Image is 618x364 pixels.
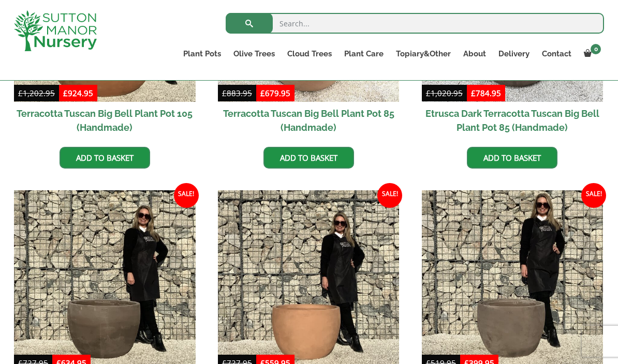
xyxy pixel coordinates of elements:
span: Sale! [581,183,606,208]
bdi: 1,020.95 [426,88,463,98]
span: £ [260,88,265,98]
bdi: 883.95 [222,88,252,98]
bdi: 924.95 [63,88,93,98]
span: £ [18,88,23,98]
a: Cloud Trees [281,47,338,61]
a: Plant Care [338,47,390,61]
span: 0 [591,44,601,54]
a: 0 [578,47,604,61]
span: Sale! [174,183,199,208]
span: £ [426,88,431,98]
bdi: 784.95 [471,88,501,98]
a: Topiary&Other [390,47,457,61]
span: £ [471,88,476,98]
a: Delivery [492,47,536,61]
img: logo [14,10,97,51]
input: Search... [226,13,604,34]
a: Contact [536,47,578,61]
a: Add to basket: “Terracotta Tuscan Big Bell Plant Pot 105 (Handmade)” [60,147,150,169]
span: Sale! [377,183,402,208]
span: £ [63,88,68,98]
h2: Terracotta Tuscan Big Bell Plant Pot 85 (Handmade) [218,102,400,139]
h2: Etrusca Dark Terracotta Tuscan Big Bell Plant Pot 85 (Handmade) [422,102,604,139]
span: £ [222,88,227,98]
a: About [457,47,492,61]
h2: Terracotta Tuscan Big Bell Plant Pot 105 (Handmade) [14,102,196,139]
a: Olive Trees [227,47,281,61]
bdi: 679.95 [260,88,290,98]
bdi: 1,202.95 [18,88,55,98]
a: Plant Pots [177,47,227,61]
a: Add to basket: “Terracotta Tuscan Big Bell Plant Pot 85 (Handmade)” [263,147,354,169]
a: Add to basket: “Etrusca Dark Terracotta Tuscan Big Bell Plant Pot 85 (Handmade)” [467,147,557,169]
